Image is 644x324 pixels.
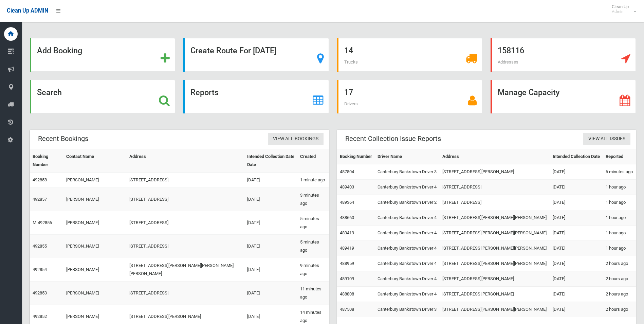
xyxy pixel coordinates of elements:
td: Canterbury Bankstown Driver 4 [375,256,440,271]
td: [DATE] [550,164,603,180]
td: 2 hours ago [603,302,636,317]
strong: Reports [190,88,219,97]
td: 11 minutes ago [297,282,329,305]
a: 487804 [340,169,354,174]
th: Booking Number [337,149,375,164]
td: [DATE] [244,235,297,258]
td: [STREET_ADDRESS][PERSON_NAME][PERSON_NAME] [440,302,550,317]
td: 6 minutes ago [603,164,636,180]
td: Canterbury Bankstown Driver 3 [375,302,440,317]
a: M-492856 [33,220,52,225]
td: [DATE] [550,241,603,256]
td: [STREET_ADDRESS][PERSON_NAME][PERSON_NAME] [440,241,550,256]
a: 489364 [340,200,354,205]
span: Clean Up ADMIN [7,7,48,14]
td: [DATE] [244,258,297,282]
td: [STREET_ADDRESS] [440,180,550,195]
td: Canterbury Bankstown Driver 4 [375,210,440,226]
a: Create Route For [DATE] [183,38,329,72]
td: [STREET_ADDRESS][PERSON_NAME] [440,271,550,287]
td: [STREET_ADDRESS] [440,195,550,210]
strong: Add Booking [37,46,82,55]
th: Address [440,149,550,164]
td: 1 hour ago [603,180,636,195]
th: Intended Collection Date [550,149,603,164]
th: Intended Collection Date Date [244,149,297,173]
a: 492854 [33,267,47,272]
th: Booking Number [30,149,63,173]
td: [PERSON_NAME] [63,258,127,282]
a: View All Bookings [268,133,324,145]
td: [DATE] [244,282,297,305]
td: 2 hours ago [603,271,636,287]
td: [STREET_ADDRESS] [127,188,244,211]
td: [STREET_ADDRESS][PERSON_NAME] [440,287,550,302]
td: [STREET_ADDRESS] [127,173,244,188]
strong: 158116 [498,46,524,55]
td: [DATE] [244,211,297,235]
a: 488808 [340,291,354,296]
a: 158116 Addresses [491,38,636,72]
td: Canterbury Bankstown Driver 4 [375,226,440,241]
td: Canterbury Bankstown Driver 4 [375,241,440,256]
td: [DATE] [550,271,603,287]
a: Search [30,80,175,113]
td: [STREET_ADDRESS] [127,235,244,258]
small: Admin [612,9,629,14]
a: 492855 [33,244,47,249]
td: Canterbury Bankstown Driver 3 [375,164,440,180]
a: Add Booking [30,38,175,72]
td: [DATE] [550,195,603,210]
td: [DATE] [244,173,297,188]
td: [STREET_ADDRESS] [127,282,244,305]
td: [STREET_ADDRESS] [127,211,244,235]
a: 489419 [340,246,354,251]
td: [DATE] [550,287,603,302]
td: 1 hour ago [603,241,636,256]
a: 14 Trucks [337,38,482,72]
td: [STREET_ADDRESS][PERSON_NAME] [440,164,550,180]
td: Canterbury Bankstown Driver 2 [375,195,440,210]
strong: Search [37,88,62,97]
span: Addresses [498,59,518,65]
a: 489419 [340,230,354,235]
td: [DATE] [550,302,603,317]
td: 1 hour ago [603,195,636,210]
a: Reports [183,80,329,113]
span: Drivers [344,101,358,106]
td: 2 hours ago [603,256,636,271]
a: 492858 [33,177,47,182]
a: 492852 [33,314,47,319]
strong: Create Route For [DATE] [190,46,276,55]
td: [PERSON_NAME] [63,282,127,305]
a: 492853 [33,290,47,295]
td: 1 hour ago [603,210,636,226]
td: 1 hour ago [603,226,636,241]
strong: 14 [344,46,353,55]
td: [PERSON_NAME] [63,173,127,188]
th: Address [127,149,244,173]
td: 3 minutes ago [297,188,329,211]
td: [STREET_ADDRESS][PERSON_NAME][PERSON_NAME][PERSON_NAME] [127,258,244,282]
span: Trucks [344,59,358,65]
td: [PERSON_NAME] [63,211,127,235]
a: 488660 [340,215,354,220]
a: 488959 [340,261,354,266]
td: [DATE] [550,256,603,271]
td: [DATE] [244,188,297,211]
th: Reported [603,149,636,164]
td: Canterbury Bankstown Driver 4 [375,287,440,302]
strong: Manage Capacity [498,88,559,97]
th: Contact Name [63,149,127,173]
td: [STREET_ADDRESS][PERSON_NAME][PERSON_NAME] [440,256,550,271]
td: Canterbury Bankstown Driver 4 [375,271,440,287]
a: 492857 [33,197,47,202]
a: 489109 [340,276,354,281]
td: 5 minutes ago [297,211,329,235]
td: 2 hours ago [603,287,636,302]
td: Canterbury Bankstown Driver 4 [375,180,440,195]
td: 5 minutes ago [297,235,329,258]
a: Manage Capacity [491,80,636,113]
th: Driver Name [375,149,440,164]
td: [DATE] [550,210,603,226]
